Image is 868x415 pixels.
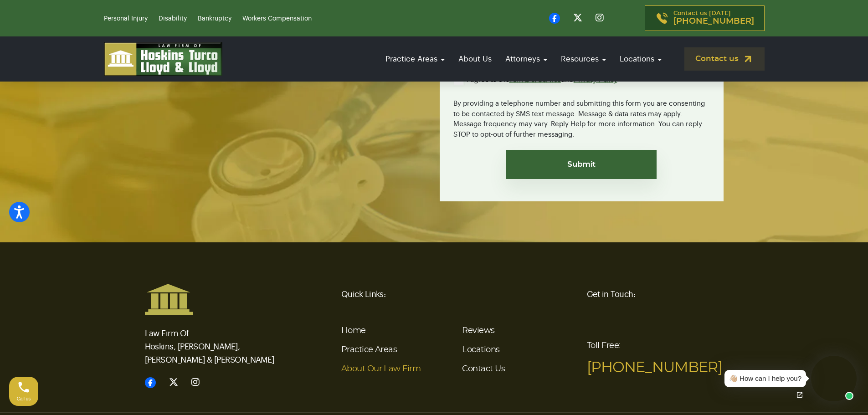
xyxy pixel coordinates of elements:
[587,335,724,379] p: Toll Free:
[381,46,449,72] a: Practice Areas
[341,365,421,373] a: About Our Law Firm
[104,42,222,76] img: logo
[684,47,765,71] a: Contact us
[145,283,193,315] img: Hoskins and Turco Logo
[341,283,576,305] h6: Quick Links:
[462,327,494,335] a: Reviews
[790,385,809,405] a: Open chat
[341,327,366,335] a: Home
[501,46,552,72] a: Attorneys
[673,17,754,26] span: [PHONE_NUMBER]
[506,150,657,179] input: Submit
[645,5,765,31] a: Contact us [DATE][PHONE_NUMBER]
[145,316,282,367] p: Law Firm Of Hoskins, [PERSON_NAME], [PERSON_NAME] & [PERSON_NAME]
[587,360,722,375] a: [PHONE_NUMBER]
[556,46,611,72] a: Resources
[453,93,710,140] div: By providing a telephone number and submitting this form you are consenting to be contacted by SM...
[341,346,397,354] a: Practice Areas
[104,15,148,22] a: Personal Injury
[242,15,312,22] a: Workers Compensation
[615,46,666,72] a: Locations
[159,15,187,22] a: Disability
[587,283,724,305] h6: Get in Touch:
[462,365,505,373] a: Contact Us
[462,346,499,354] a: Locations
[198,15,231,22] a: Bankruptcy
[729,374,801,384] div: 👋🏼 How can I help you?
[17,396,31,401] span: Call us
[673,10,754,26] p: Contact us [DATE]
[454,46,496,72] a: About Us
